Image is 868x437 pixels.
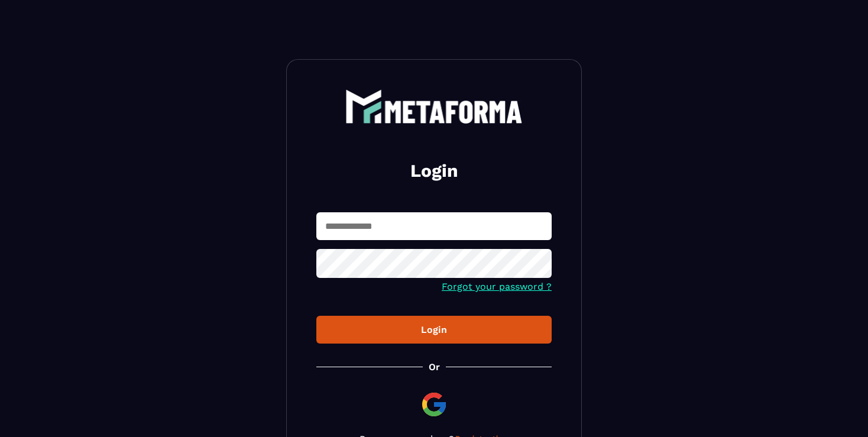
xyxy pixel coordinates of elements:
h2: Login [331,159,537,183]
img: logo [345,89,523,124]
div: Login [326,324,542,335]
button: Login [316,316,552,344]
img: google [420,390,448,419]
a: Forgot your password ? [442,281,552,292]
a: logo [316,89,552,124]
p: Or [429,361,440,373]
